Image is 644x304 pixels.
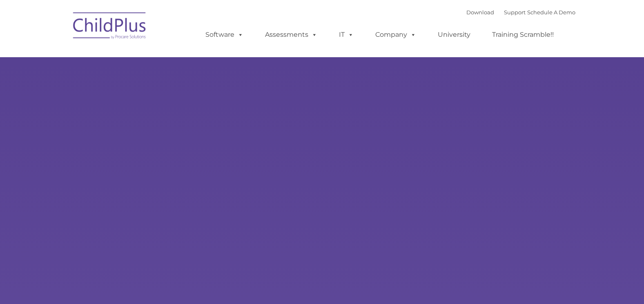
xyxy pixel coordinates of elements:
a: Download [466,9,494,16]
a: Company [367,27,424,43]
a: IT [331,27,362,43]
a: Schedule A Demo [527,9,575,16]
a: University [430,27,479,43]
img: ChildPlus by Procare Solutions [69,7,151,47]
font: | [466,9,575,16]
a: Assessments [257,27,325,43]
a: Training Scramble!! [484,27,562,43]
a: Support [504,9,526,16]
a: Software [197,27,252,43]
